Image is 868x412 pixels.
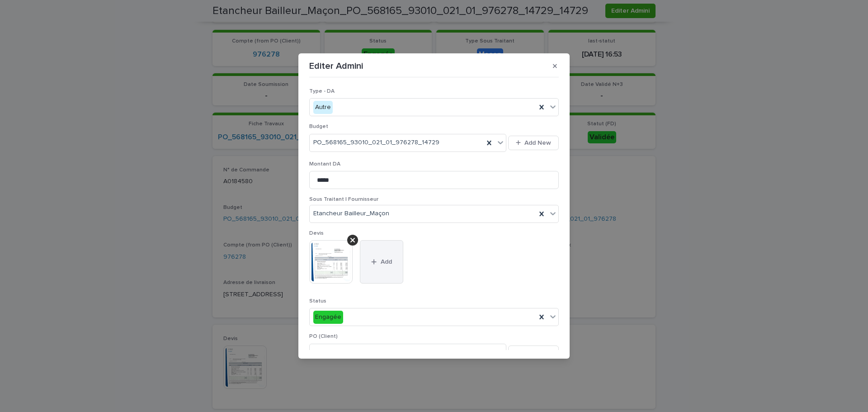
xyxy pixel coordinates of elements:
span: PO_568165_93010_021_01_976278_14729 [313,138,439,147]
span: Type - DA [309,89,335,94]
span: PO_568165_93010_021_01_976278 [313,348,418,357]
span: PO (Client) [309,334,338,339]
span: Devis [309,231,324,236]
span: Add New [524,140,551,146]
span: Add [381,259,392,265]
div: Engagée [313,311,343,324]
span: Budget [309,124,328,129]
span: Montant DA [309,161,340,167]
button: Add [360,240,403,284]
button: Add New [508,346,559,360]
span: Add New [524,350,551,356]
span: Sous Traitant | Fournisseur [309,197,378,202]
button: Add New [508,136,559,150]
span: Status [309,298,326,304]
p: Editer Admini [309,61,363,71]
span: Etancheur Bailleur_Maçon [313,209,389,218]
div: Autre [313,101,333,114]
